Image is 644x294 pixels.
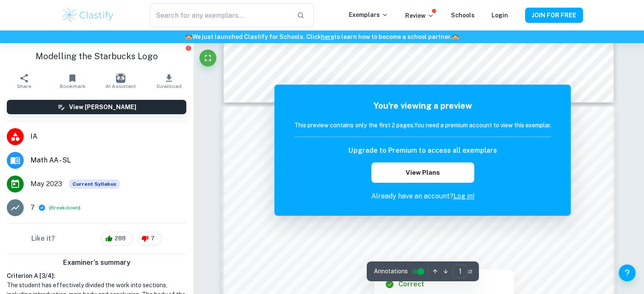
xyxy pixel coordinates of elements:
span: Download [157,83,182,89]
span: Annotations [373,267,407,276]
img: AI Assistant [116,74,125,83]
span: Share [17,83,31,89]
h6: Correct [398,279,424,289]
span: 🏫 [185,33,192,40]
span: May 2023 [30,179,62,189]
button: JOIN FOR FREE [525,8,583,23]
button: Report issue [185,45,191,51]
p: Exemplars [349,10,388,19]
p: 7 [30,203,35,213]
span: / 2 [467,268,472,275]
button: Fullscreen [199,49,216,66]
span: Bookmark [60,83,86,89]
a: Schools [451,12,475,19]
h1: Modelling the Starbucks Logo [7,50,186,63]
h5: You're viewing a preview [294,99,551,112]
a: Log in! [453,192,474,200]
h6: We just launched Clastify for Schools. Click to learn how to become a school partner. [2,32,642,41]
button: AI Assistant [97,69,145,93]
h6: Upgrade to Premium to access all exemplars [348,146,497,156]
h6: Examiner's summary [3,258,190,268]
div: This exemplar is based on the current syllabus. Feel free to refer to it for inspiration/ideas wh... [69,179,120,189]
span: 🏫 [452,33,459,40]
span: 288 [110,234,130,243]
img: Clastify logo [61,7,115,24]
h6: This preview contains only the first 2 pages. You need a premium account to view this exemplar. [294,121,551,130]
button: Breakdown [51,204,79,212]
div: 7 [137,232,162,245]
input: Search for any exemplars... [150,3,290,27]
button: View [PERSON_NAME] [7,100,186,114]
button: Help and Feedback [619,264,636,281]
p: Review [405,11,434,20]
button: View Plans [371,162,474,183]
p: Already have an account? [294,191,551,201]
a: Login [492,12,508,19]
span: ( ) [49,204,80,212]
span: Math AA - SL [30,155,186,165]
span: 7 [146,234,159,243]
span: AI Assistant [105,83,136,89]
h6: Criterion A [ 3 / 4 ]: [7,271,186,280]
button: Download [145,69,193,93]
button: Bookmark [48,69,97,93]
h6: View [PERSON_NAME] [69,102,136,112]
div: 288 [101,232,133,245]
a: here [321,33,334,40]
h6: Like it? [31,234,55,244]
span: IA [30,132,186,142]
span: Current Syllabus [69,179,120,189]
